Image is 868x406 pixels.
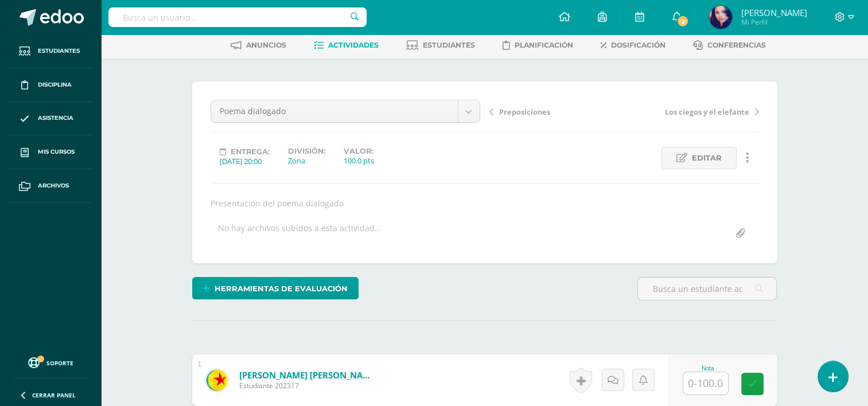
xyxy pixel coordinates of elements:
a: Soporte [14,354,87,370]
span: Editar [692,147,722,169]
input: 0-100.0 [683,372,728,395]
span: Estudiantes [423,41,475,49]
img: 07244a1671338f8129d0a23ffc39d782.png [709,6,732,29]
span: Asistencia [38,114,73,123]
span: [PERSON_NAME] [741,7,807,18]
a: Estudiantes [9,34,92,68]
div: Presentación del poema dialogado [206,198,764,209]
img: d0f72e53ac7f59155aa9854f0d9dadb6.png [205,369,228,392]
a: Anuncios [231,36,286,54]
div: Zona [288,155,325,166]
a: Actividades [314,36,379,54]
span: Herramientas de evaluación [215,278,348,299]
span: Estudiante 202317 [239,381,377,391]
a: Herramientas de evaluación [192,277,359,299]
a: Poema dialogado [211,100,480,122]
span: Dosificación [611,41,665,49]
span: Los ciegos y el elefante [665,107,749,117]
span: Actividades [328,41,379,49]
input: Busca un estudiante aquí... [638,278,776,300]
span: Mi Perfil [741,17,807,27]
span: Estudiantes [38,46,80,56]
span: 2 [676,15,689,28]
a: Conferencias [693,36,766,54]
input: Busca un usuario... [108,7,367,27]
div: 100.0 pts [344,155,374,166]
a: Estudiantes [406,36,475,54]
span: Disciplina [38,80,72,89]
span: Cerrar panel [32,391,76,399]
div: [DATE] 20:00 [220,156,270,166]
span: Poema dialogado [220,100,449,122]
label: División: [288,147,325,155]
span: Archivos [38,181,69,190]
a: Dosificación [601,36,665,54]
a: Los ciegos y el elefante [624,106,759,117]
a: Disciplina [9,68,92,102]
a: Preposiciones [489,106,624,117]
span: Entrega: [231,147,270,156]
span: Mis cursos [38,147,75,157]
a: Asistencia [9,102,92,136]
a: Mis cursos [9,135,92,169]
span: Conferencias [707,41,766,49]
a: Planificación [503,36,573,54]
span: Preposiciones [499,107,550,117]
span: Soporte [46,359,73,367]
a: [PERSON_NAME] [PERSON_NAME] [239,369,377,381]
label: Valor: [344,147,374,155]
span: Planificación [515,41,573,49]
a: Archivos [9,169,92,203]
span: Anuncios [246,41,286,49]
div: No hay archivos subidos a esta actividad... [218,222,382,245]
div: Nota [683,365,733,372]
